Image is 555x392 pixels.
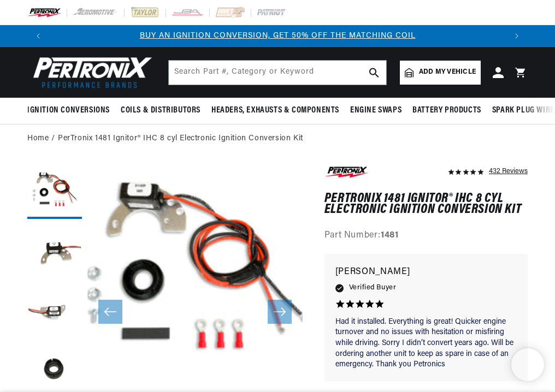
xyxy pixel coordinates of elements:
[169,61,386,85] input: Search Part #, Category or Keyword
[345,98,407,123] summary: Engine Swaps
[27,284,82,339] button: Load image 3 in gallery view
[115,98,206,123] summary: Coils & Distributors
[335,265,517,280] p: [PERSON_NAME]
[27,224,82,279] button: Load image 2 in gallery view
[211,105,339,116] span: Headers, Exhausts & Components
[381,231,398,240] strong: 1481
[506,25,528,47] button: Translation missing: en.sections.announcements.next_announcement
[324,229,528,243] div: Part Number:
[58,133,303,145] a: PerTronix 1481 Ignitor® IHC 8 cyl Electronic Ignition Conversion Kit
[27,105,110,116] span: Ignition Conversions
[419,67,476,78] span: Add my vehicle
[268,300,292,324] button: Slide right
[27,164,82,219] button: Load image 1 in gallery view
[98,300,122,324] button: Slide left
[335,317,517,370] p: Had it installed. Everything is great! Quicker engine turnover and no issues with hesitation or m...
[324,193,528,216] h1: PerTronix 1481 Ignitor® IHC 8 cyl Electronic Ignition Conversion Kit
[49,30,506,42] div: 1 of 3
[27,133,528,145] nav: breadcrumbs
[27,98,115,123] summary: Ignition Conversions
[27,54,153,91] img: Pertronix
[407,98,487,123] summary: Battery Products
[27,133,49,145] a: Home
[121,105,200,116] span: Coils & Distributors
[400,61,481,85] a: Add my vehicle
[350,105,402,116] span: Engine Swaps
[489,164,528,177] div: 432 Reviews
[49,30,506,42] div: Announcement
[27,25,49,47] button: Translation missing: en.sections.announcements.previous_announcement
[412,105,481,116] span: Battery Products
[349,282,396,294] span: Verified Buyer
[362,61,386,85] button: search button
[140,32,416,40] a: BUY AN IGNITION CONVERSION, GET 50% OFF THE MATCHING COIL
[206,98,345,123] summary: Headers, Exhausts & Components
